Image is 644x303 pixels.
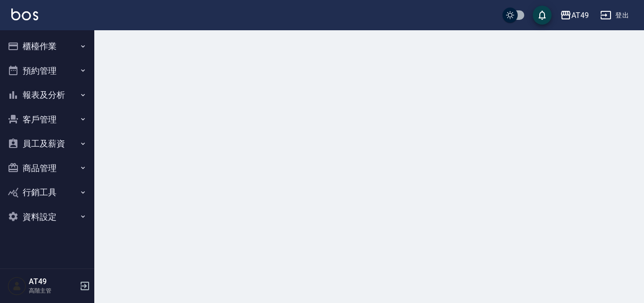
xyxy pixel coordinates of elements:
[4,205,91,229] button: 資料設定
[571,9,589,21] div: AT49
[596,7,633,24] button: 登出
[4,131,91,156] button: 員工及薪資
[556,6,593,25] button: AT49
[4,59,91,83] button: 預約管理
[11,9,38,20] img: Logo
[4,180,91,205] button: 行銷工具
[4,107,91,132] button: 客戶管理
[533,6,552,25] button: save
[4,34,91,59] button: 櫃檯作業
[4,156,91,181] button: 商品管理
[8,277,26,295] img: Person
[29,286,77,295] p: 高階主管
[29,277,77,286] h5: AT49
[4,83,91,107] button: 報表及分析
